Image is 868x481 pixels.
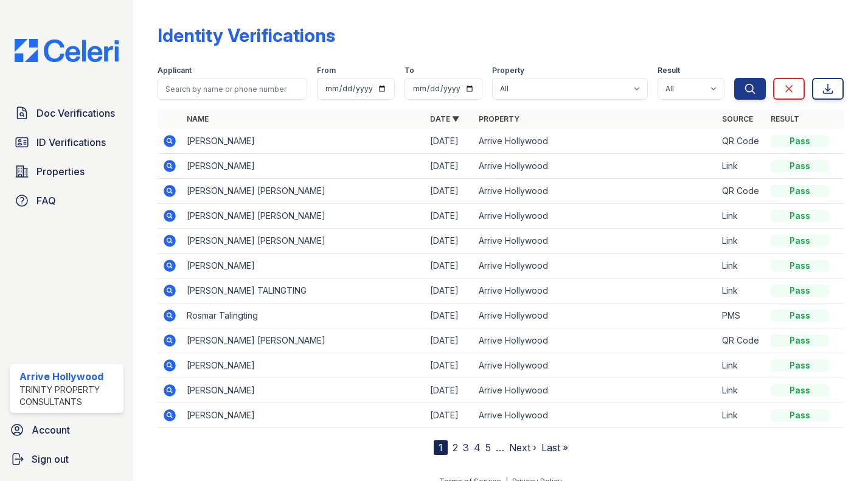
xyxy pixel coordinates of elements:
td: Arrive Hollywood [474,328,717,353]
td: [PERSON_NAME] [PERSON_NAME] [182,229,425,254]
td: Arrive Hollywood [474,279,717,303]
td: Arrive Hollywood [474,179,717,204]
a: Last » [541,441,568,454]
a: Properties [10,159,123,184]
label: Applicant [158,66,192,75]
div: Pass [771,310,829,322]
div: Pass [771,285,829,297]
td: [PERSON_NAME] [PERSON_NAME] [182,328,425,353]
td: Link [717,279,766,303]
td: Link [717,204,766,229]
td: QR Code [717,179,766,204]
div: Pass [771,135,829,147]
a: 2 [453,441,458,454]
a: FAQ [10,189,123,213]
span: Doc Verifications [36,106,115,120]
a: 5 [485,441,491,454]
td: [PERSON_NAME] [182,129,425,154]
td: [PERSON_NAME] [PERSON_NAME] [182,204,425,229]
a: Source [722,114,753,123]
td: Arrive Hollywood [474,229,717,254]
td: [PERSON_NAME] [182,254,425,279]
div: Pass [771,260,829,272]
div: Pass [771,334,829,347]
a: Property [479,114,519,123]
div: Trinity Property Consultants [19,384,119,408]
td: QR Code [717,328,766,353]
td: [DATE] [425,279,474,303]
td: Link [717,353,766,378]
span: FAQ [36,193,56,208]
td: Link [717,254,766,279]
td: Arrive Hollywood [474,154,717,179]
td: [DATE] [425,229,474,254]
img: CE_Logo_Blue-a8612792a0a2168367f1c8372b55b34899dd931a85d93a1a3d3e32e68fde9ad4.png [5,39,128,62]
div: Identity Verifications [158,24,335,46]
a: ID Verifications [10,130,123,154]
a: Doc Verifications [10,101,123,125]
label: Result [658,66,680,75]
td: [PERSON_NAME] [182,154,425,179]
div: 1 [434,440,448,455]
td: [PERSON_NAME] [182,403,425,428]
td: [PERSON_NAME] TALINGTING [182,279,425,303]
td: [DATE] [425,378,474,403]
a: 3 [463,441,469,454]
td: Arrive Hollywood [474,204,717,229]
td: [PERSON_NAME] [182,378,425,403]
label: From [317,66,336,75]
input: Search by name or phone number [158,78,307,100]
td: [PERSON_NAME] [182,353,425,378]
a: Next › [509,441,536,454]
div: Pass [771,359,829,372]
td: [DATE] [425,179,474,204]
td: [DATE] [425,403,474,428]
td: [DATE] [425,328,474,353]
a: Date ▼ [430,114,459,123]
span: Properties [36,164,85,179]
span: … [496,440,504,455]
td: [DATE] [425,254,474,279]
a: Sign out [5,447,128,471]
td: [DATE] [425,154,474,179]
div: Pass [771,409,829,421]
a: 4 [474,441,481,454]
td: [PERSON_NAME] [PERSON_NAME] [182,179,425,204]
td: Arrive Hollywood [474,353,717,378]
td: Link [717,229,766,254]
div: Pass [771,235,829,247]
td: PMS [717,303,766,328]
td: Link [717,154,766,179]
td: QR Code [717,129,766,154]
a: Name [187,114,209,123]
div: Pass [771,210,829,222]
span: Account [32,423,70,437]
td: Link [717,403,766,428]
td: Rosmar Talingting [182,303,425,328]
label: To [404,66,414,75]
td: [DATE] [425,303,474,328]
td: Arrive Hollywood [474,378,717,403]
td: Arrive Hollywood [474,303,717,328]
td: [DATE] [425,204,474,229]
div: Pass [771,185,829,197]
div: Pass [771,384,829,396]
a: Account [5,418,128,442]
div: Arrive Hollywood [19,369,119,384]
td: Arrive Hollywood [474,254,717,279]
td: Arrive Hollywood [474,403,717,428]
td: Link [717,378,766,403]
label: Property [492,66,524,75]
a: Result [771,114,799,123]
td: Arrive Hollywood [474,129,717,154]
span: ID Verifications [36,135,106,150]
td: [DATE] [425,129,474,154]
span: Sign out [32,452,69,466]
div: Pass [771,160,829,172]
td: [DATE] [425,353,474,378]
